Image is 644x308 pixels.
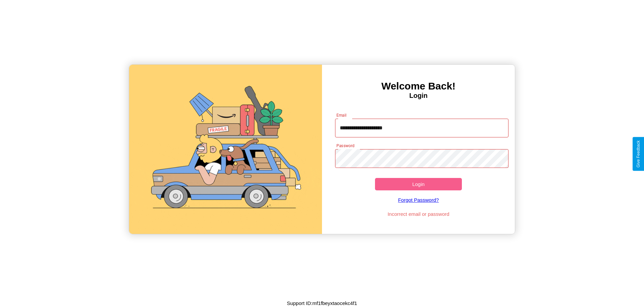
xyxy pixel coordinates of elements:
[375,178,462,190] button: Login
[636,140,641,168] div: Give Feedback
[322,92,515,100] h4: Login
[129,65,322,234] img: gif
[287,299,357,308] p: Support ID: mf1fbeyxtaocekc4f1
[336,112,347,118] label: Email
[322,80,515,92] h3: Welcome Back!
[332,190,505,209] a: Forgot Password?
[336,143,354,148] label: Password
[332,209,505,219] p: Incorrect email or password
